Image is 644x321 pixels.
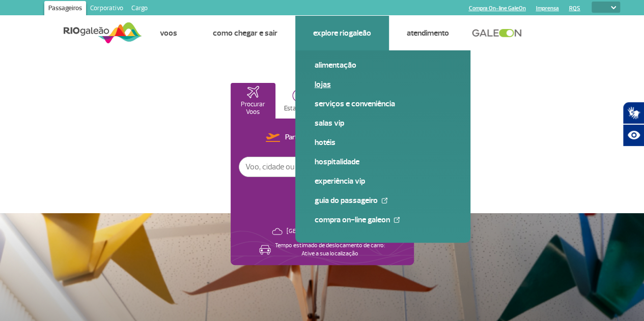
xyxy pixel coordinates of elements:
[285,133,310,142] p: Partidas
[294,188,350,196] button: VER TODOS OS VOOS
[313,28,371,38] a: Explore RIOgaleão
[315,118,451,129] a: Salas VIP
[127,1,152,17] a: Cargo
[468,5,525,12] a: Compra On-line GaleOn
[86,1,127,17] a: Corporativo
[160,28,177,38] a: Voos
[315,176,451,187] a: Experiência VIP
[239,157,379,177] input: Voo, cidade ou cia aérea
[276,83,321,119] button: Estacionar
[236,101,270,116] p: Procurar Voos
[623,102,644,147] div: Plugin de acessibilidade da Hand Talk.
[213,28,277,38] a: Como chegar e sair
[315,60,451,71] a: Alimentação
[569,5,580,12] a: RQS
[275,242,385,258] p: Tempo estimado de deslocamento de carro: Ative a sua localização
[623,102,644,124] button: Abrir tradutor de língua de sinais.
[536,5,558,12] a: Imprensa
[315,98,451,109] a: Serviços e Conveniência
[44,1,86,17] a: Passageiros
[315,137,451,148] a: Hotéis
[284,105,314,112] p: Estacionar
[315,79,451,90] a: Lojas
[315,214,451,225] a: Compra On-line GaleOn
[394,217,400,223] img: External Link Icon
[381,197,387,203] img: External Link Icon
[287,227,372,236] p: [GEOGRAPHIC_DATA]: 27°C/80°F
[231,83,275,119] button: Procurar Voos
[292,89,305,102] img: carParkingHome.svg
[623,124,644,147] button: Abrir recursos assistivos.
[247,86,259,98] img: airplaneHomeActive.svg
[315,195,451,206] a: Guia do Passageiro
[263,131,313,144] button: Partidas
[407,28,449,38] a: Atendimento
[315,156,451,167] a: Hospitalidade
